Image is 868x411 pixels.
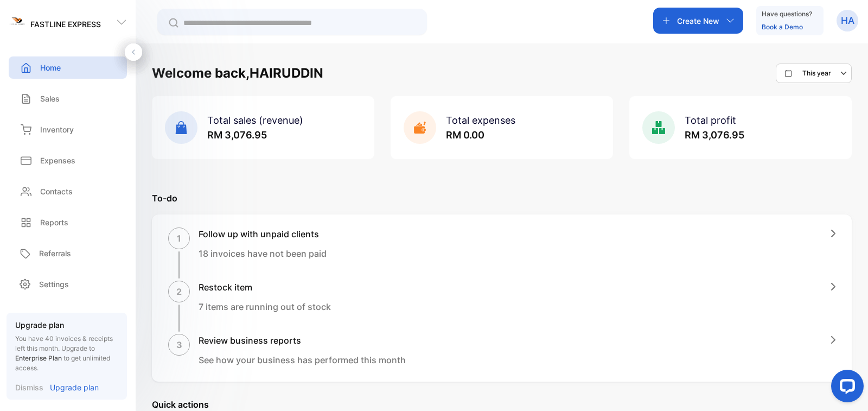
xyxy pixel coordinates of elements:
[822,365,868,411] iframe: LiveChat chat widget
[40,217,68,228] p: Reports
[762,23,803,31] a: Book a Demo
[177,232,181,245] p: 1
[446,115,515,126] span: Total expenses
[9,14,25,30] img: logo
[40,124,74,135] p: Inventory
[207,129,267,141] span: RM 3,076.95
[685,115,736,126] span: Total profit
[40,155,75,166] p: Expenses
[40,186,73,197] p: Contacts
[15,344,110,372] span: Upgrade to to get unlimited access.
[199,300,331,313] p: 7 items are running out of stock
[40,93,60,104] p: Sales
[176,285,182,298] p: 2
[802,68,831,78] p: This year
[39,279,69,290] p: Settings
[15,319,118,331] p: Upgrade plan
[15,334,118,373] p: You have 40 invoices & receipts left this month.
[15,354,62,362] span: Enterprise Plan
[841,14,854,28] p: HA
[677,15,719,27] p: Create New
[199,334,406,347] h1: Review business reports
[199,227,327,241] h1: Follow up with unpaid clients
[39,248,71,259] p: Referrals
[199,353,406,366] p: See how your business has performed this month
[837,8,858,34] button: HA
[15,382,43,393] p: Dismiss
[152,192,852,205] p: To-do
[199,281,331,294] h1: Restock item
[446,129,484,141] span: RM 0.00
[653,8,743,34] button: Create New
[685,129,744,141] span: RM 3,076.95
[762,9,812,20] p: Have questions?
[152,398,852,411] p: Quick actions
[50,382,99,393] p: Upgrade plan
[199,247,327,260] p: 18 invoices have not been paid
[152,64,323,83] h1: Welcome back, HAIRUDDIN
[30,18,101,30] p: FASTLINE EXPRESS
[43,382,99,393] a: Upgrade plan
[776,64,852,83] button: This year
[207,115,303,126] span: Total sales (revenue)
[40,62,61,73] p: Home
[176,338,182,351] p: 3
